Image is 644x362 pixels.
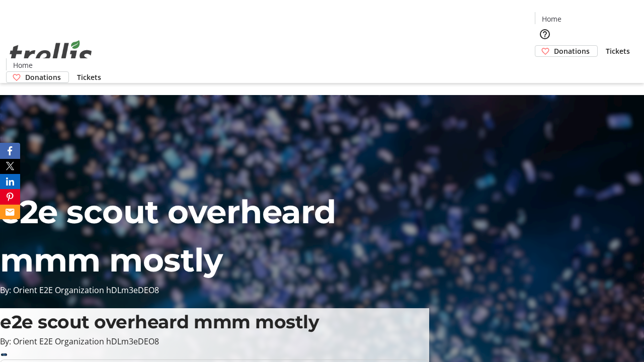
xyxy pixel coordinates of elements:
a: Home [535,14,568,24]
span: Home [542,14,561,24]
span: Donations [25,72,61,82]
span: Home [13,60,33,70]
a: Donations [535,45,598,57]
button: Cart [535,57,555,77]
span: Donations [554,46,590,56]
a: Tickets [598,46,638,56]
a: Home [7,60,39,70]
span: Tickets [77,72,101,82]
a: Donations [6,71,69,83]
a: Tickets [69,72,109,82]
button: Help [535,24,555,44]
span: Tickets [606,46,630,56]
img: Orient E2E Organization hDLm3eDEO8's Logo [6,29,96,79]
